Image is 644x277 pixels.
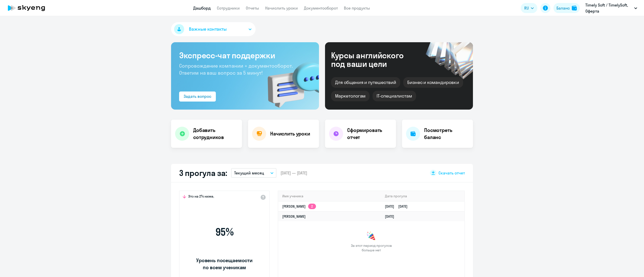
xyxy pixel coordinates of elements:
[278,191,381,201] th: Имя ученика
[385,204,412,209] a: [DATE][DATE]
[521,3,537,13] button: RU
[556,5,570,11] div: Баланс
[585,2,632,14] p: Timely Soft / TimelySoft, Оферта
[179,168,227,178] h2: 3 прогула за:
[308,204,316,209] app-skyeng-badge: 2
[373,91,416,101] div: IT-специалистам
[179,63,293,76] span: Сопровождение компании + документооборот. Ответим на ваш вопрос за 5 минут!
[260,53,319,110] img: bg-img
[189,26,227,32] span: Важные контакты
[524,5,529,11] span: RU
[344,6,370,11] a: Все продукты
[331,51,417,68] div: Курсы английского под ваши цели
[381,191,464,201] th: Дата прогула
[282,214,306,219] a: [PERSON_NAME]
[270,130,310,137] h4: Начислить уроки
[195,257,253,271] span: Уровень посещаемости по всем ученикам
[280,170,307,176] span: [DATE] — [DATE]
[553,3,580,13] button: Балансbalance
[193,127,238,141] h4: Добавить сотрудников
[282,204,316,209] a: [PERSON_NAME]2
[265,6,298,11] a: Начислить уроки
[193,6,211,11] a: Дашборд
[304,6,338,11] a: Документооборот
[179,91,216,102] button: Задать вопрос
[179,50,311,60] h3: Экспресс-чат поддержки
[184,93,211,99] div: Задать вопрос
[217,6,240,11] a: Сотрудники
[347,127,392,141] h4: Сформировать отчет
[234,170,264,176] p: Текущий месяц
[583,2,640,14] button: Timely Soft / TimelySoft, Оферта
[331,77,400,88] div: Для общения и путешествий
[366,231,376,241] img: congrats
[385,214,398,219] a: [DATE]
[424,127,469,141] h4: Посмотреть баланс
[246,6,259,11] a: Отчеты
[195,226,253,238] span: 95 %
[350,243,392,252] span: За этот период прогулов больше нет
[438,170,465,176] span: Скачать отчет
[171,22,256,36] button: Важные контакты
[231,168,276,178] button: Текущий месяц
[572,6,577,11] img: balance
[188,194,214,200] span: Это на 2% ниже,
[331,91,370,101] div: Маркетологам
[403,77,463,88] div: Бизнес и командировки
